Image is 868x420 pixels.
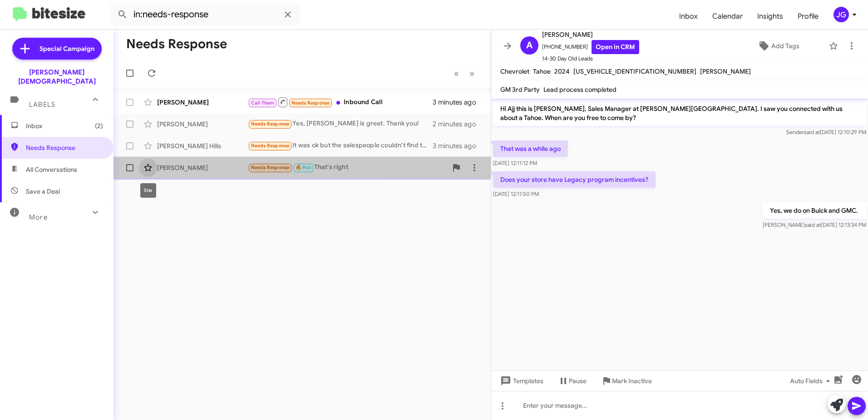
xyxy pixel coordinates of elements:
[29,100,55,109] span: Labels
[554,67,570,75] span: 2024
[542,40,639,54] span: [PHONE_NUMBER]
[454,68,459,79] span: «
[251,100,275,106] span: Call Them
[573,67,696,75] span: [US_VEHICLE_IDENTIFICATION_NUMBER]
[526,38,533,53] span: A
[491,373,551,389] button: Templates
[248,96,433,108] div: Inbound Call
[500,67,529,75] span: Chevrolet
[291,100,330,106] span: Needs Response
[95,121,103,130] span: (2)
[26,165,77,174] span: All Conversations
[433,120,483,129] div: 2 minutes ago
[569,373,587,389] span: Pause
[26,187,60,196] span: Save a Deal
[732,38,824,54] button: Add Tags
[790,3,826,30] a: Profile
[551,373,594,389] button: Pause
[248,162,447,173] div: That's right
[449,64,480,83] nav: Page navigation example
[251,143,290,149] span: Needs Response
[700,67,751,75] span: [PERSON_NAME]
[826,7,858,22] button: jg
[542,29,639,40] span: [PERSON_NAME]
[533,67,551,75] span: Tahoe
[157,120,248,129] div: [PERSON_NAME]
[500,85,540,94] span: GM 3rd Party
[592,40,639,54] a: Open in CRM
[750,3,790,30] a: Insights
[251,165,290,170] span: Needs Response
[672,3,705,30] a: Inbox
[248,140,433,151] div: It was ok but the salespeople couldn't find the vehicles
[763,202,866,219] p: Yes, we do on Buick and GMC.
[26,121,103,130] span: Inbox
[433,98,483,107] div: 3 minutes ago
[805,221,821,228] span: said at
[12,38,102,60] a: Special Campaign
[469,68,474,79] span: »
[433,141,483,150] div: 3 minutes ago
[493,171,656,188] p: Does your store have Legacy program incentives?
[705,3,750,30] a: Calendar
[786,129,866,135] span: Sender [DATE] 12:10:29 PM
[594,373,659,389] button: Mark Inactive
[493,160,537,166] span: [DATE] 12:11:12 PM
[493,190,539,197] span: [DATE] 12:11:50 PM
[126,37,227,51] h1: Needs Response
[449,64,464,83] button: Previous
[110,4,301,25] input: Search
[251,121,290,127] span: Needs Response
[157,163,248,172] div: [PERSON_NAME]
[612,373,652,389] span: Mark Inactive
[296,165,311,170] span: 🔥 Hot
[26,143,103,152] span: Needs Response
[542,54,639,63] span: 14-30 Day Old Leads
[833,7,849,22] div: jg
[804,129,820,135] span: said at
[763,221,866,228] span: [PERSON_NAME] [DATE] 12:13:34 PM
[157,98,248,107] div: [PERSON_NAME]
[493,140,568,157] p: That was a while ago
[140,183,156,198] div: Star
[464,64,480,83] button: Next
[790,373,833,389] span: Auto Fields
[783,373,841,389] button: Auto Fields
[771,38,799,54] span: Add Tags
[157,141,248,150] div: [PERSON_NAME] Hills
[498,373,543,389] span: Templates
[248,119,433,129] div: Yes, [PERSON_NAME] is great. Thank you!
[493,100,866,126] p: Hi Ajj this is [PERSON_NAME], Sales Manager at [PERSON_NAME][GEOGRAPHIC_DATA]. I saw you connecte...
[39,44,94,53] span: Special Campaign
[29,213,48,221] span: More
[543,85,616,94] span: Lead process completed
